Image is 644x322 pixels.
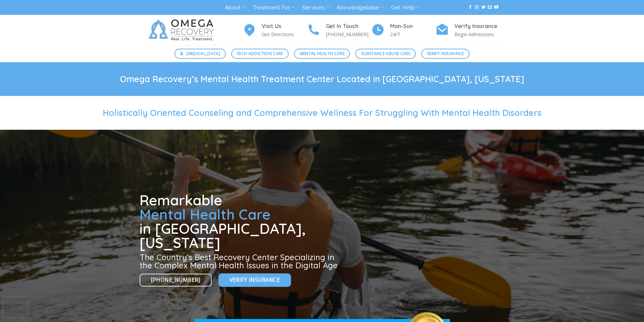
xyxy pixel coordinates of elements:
[237,50,283,57] span: Tech Addiction Care
[218,273,291,287] a: Verify Insurance
[145,15,221,45] img: Omega Recovery
[488,5,492,10] a: Send us an email
[302,1,329,14] a: Services
[230,276,280,284] span: Verify Insurance
[494,5,498,10] a: Follow on YouTube
[262,30,307,38] p: Get Directions
[390,30,435,38] p: 24/7
[300,50,344,57] span: Mental Health Care
[427,50,464,57] span: Verify Insurance
[140,205,270,223] span: Mental Health Care
[140,274,212,287] a: [PHONE_NUMBER]
[421,49,470,59] a: Verify Insurance
[140,193,340,250] h1: Remarkable in [GEOGRAPHIC_DATA], [US_STATE]
[262,22,307,31] h4: Visit Us
[355,49,416,59] a: Substance Abuse Care
[391,1,419,14] a: Get Help
[151,276,200,284] span: [PHONE_NUMBER]
[337,1,383,14] a: Knowledgebase
[253,1,295,14] a: Treatment For
[475,5,479,10] a: Follow on Instagram
[103,107,542,118] span: Holistically Oriented Counseling and Comprehensive Wellness For Struggling With Mental Health Dis...
[326,22,371,31] h4: Get In Touch
[307,22,371,39] a: Get In Touch [PHONE_NUMBER]
[454,22,500,31] h4: Verify Insurance
[326,30,371,38] p: [PHONE_NUMBER]
[468,5,472,10] a: Follow on Facebook
[294,49,350,59] a: Mental Health Care
[231,49,289,59] a: Tech Addiction Care
[481,5,485,10] a: Follow on Twitter
[3,297,27,317] iframe: reCAPTCHA
[454,30,500,38] p: Begin Admissions
[225,1,245,14] a: About
[186,50,220,57] span: [MEDICAL_DATA]
[435,22,500,39] a: Verify Insurance Begin Admissions
[140,253,340,269] h3: The Country’s Best Recovery Center Specializing in the Complex Mental Health Issues in the Digita...
[361,50,410,57] span: Substance Abuse Care
[174,49,226,59] a: [MEDICAL_DATA]
[243,22,307,39] a: Visit Us Get Directions
[390,22,435,31] h4: Mon-Sun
